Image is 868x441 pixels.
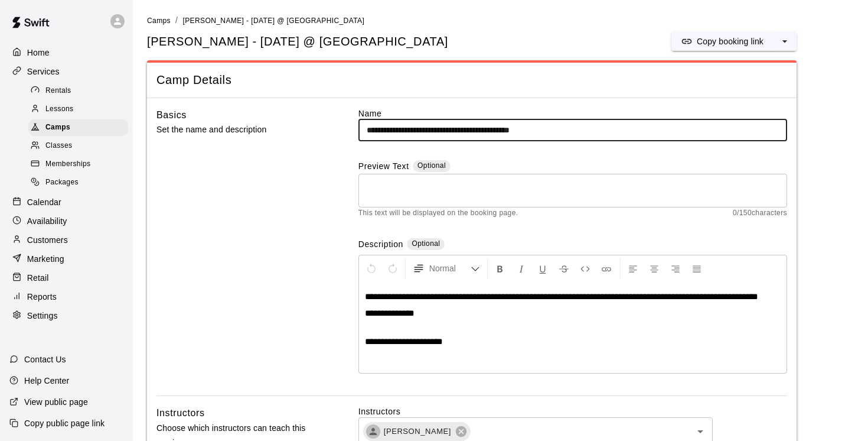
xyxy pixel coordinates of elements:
[45,158,90,170] span: Memberships
[156,406,205,421] h6: Instructors
[27,234,68,246] p: Customers
[156,72,787,88] span: Camp Details
[773,32,797,51] button: select merge strategy
[554,258,574,279] button: Format Strikethrough
[27,66,60,77] p: Services
[156,122,321,137] p: Set the name and description
[24,417,105,429] p: Copy public page link
[377,426,458,437] span: [PERSON_NAME]
[533,258,553,279] button: Format Underline
[147,17,171,25] span: Camps
[358,160,409,174] label: Preview Text
[692,423,709,440] button: Open
[9,288,123,306] a: Reports
[24,375,69,387] p: Help Center
[417,161,446,170] span: Optional
[28,138,128,154] div: Classes
[24,354,66,365] p: Contact Us
[358,406,787,417] label: Instructors
[490,258,510,279] button: Format Bold
[28,156,128,173] div: Memberships
[361,258,381,279] button: Undo
[511,258,531,279] button: Format Italics
[28,82,133,100] a: Rentals
[9,269,123,287] a: Retail
[429,262,471,274] span: Normal
[45,103,74,115] span: Lessons
[575,258,595,279] button: Insert Code
[24,396,88,408] p: View public page
[358,207,518,219] span: This text will be displayed on the booking page.
[733,207,787,219] span: 0 / 150 characters
[45,122,70,134] span: Camps
[147,15,171,25] a: Camps
[9,212,123,230] a: Availability
[383,258,403,279] button: Redo
[28,119,128,136] div: Camps
[671,32,797,51] div: split button
[697,35,763,47] p: Copy booking link
[687,258,707,279] button: Justify Align
[45,177,79,189] span: Packages
[9,44,123,61] a: Home
[9,250,123,268] a: Marketing
[182,17,364,25] span: [PERSON_NAME] - [DATE] @ [GEOGRAPHIC_DATA]
[363,422,471,441] div: [PERSON_NAME]
[9,307,123,325] a: Settings
[28,101,128,118] div: Lessons
[27,47,50,59] p: Home
[408,258,485,279] button: Formatting Options
[27,196,61,208] p: Calendar
[358,108,787,119] label: Name
[175,14,178,27] li: /
[27,310,58,322] p: Settings
[28,119,133,137] a: Camps
[28,174,128,191] div: Packages
[45,85,71,97] span: Rentals
[28,137,133,155] a: Classes
[27,272,49,284] p: Retail
[644,258,664,279] button: Center Align
[27,291,57,303] p: Reports
[28,83,128,99] div: Rentals
[366,424,380,439] div: Wes Darvill
[147,14,854,27] nav: breadcrumb
[27,253,64,265] p: Marketing
[9,231,123,249] a: Customers
[45,140,72,152] span: Classes
[596,258,616,279] button: Insert Link
[147,34,448,50] h5: [PERSON_NAME] - [DATE] @ [GEOGRAPHIC_DATA]
[9,63,123,80] a: Services
[28,100,133,118] a: Lessons
[156,108,187,123] h6: Basics
[27,215,67,227] p: Availability
[9,193,123,211] a: Calendar
[28,174,133,192] a: Packages
[412,239,440,248] span: Optional
[28,155,133,174] a: Memberships
[665,258,686,279] button: Right Align
[671,32,773,51] button: Copy booking link
[358,238,403,252] label: Description
[623,258,643,279] button: Left Align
